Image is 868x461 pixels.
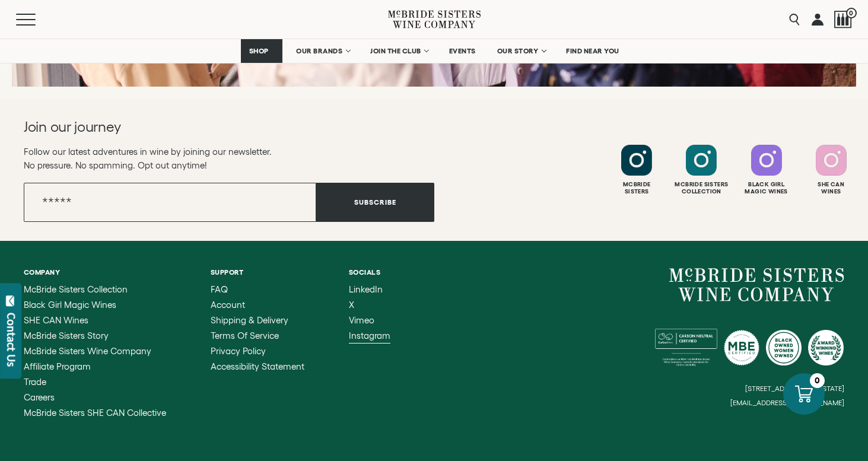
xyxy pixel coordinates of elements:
[211,346,304,356] a: Privacy Policy
[810,373,825,388] div: 0
[606,145,667,195] a: Follow McBride Sisters on Instagram McbrideSisters
[211,315,288,325] span: Shipping & Delivery
[736,181,797,195] div: Black Girl Magic Wines
[24,377,46,387] span: Trade
[349,300,354,310] span: X
[730,399,844,407] small: [EMAIL_ADDRESS][DOMAIN_NAME]
[211,361,304,371] span: Accessibility Statement
[24,117,393,136] h2: Join our journey
[24,145,434,172] p: Follow our latest adventures in wine by joining our newsletter. No pressure. No spamming. Opt out...
[24,362,166,371] a: Affiliate Program
[24,330,109,341] span: McBride Sisters Story
[669,268,844,301] a: McBride Sisters Wine Company
[288,39,357,63] a: OUR BRANDS
[16,14,59,26] button: Mobile Menu Trigger
[211,362,304,371] a: Accessibility Statement
[24,377,166,387] a: Trade
[249,47,269,55] span: SHOP
[24,315,88,325] span: SHE CAN Wines
[497,47,539,55] span: OUR STORY
[800,145,862,195] a: Follow SHE CAN Wines on Instagram She CanWines
[211,284,228,294] span: FAQ
[370,47,421,55] span: JOIN THE CLUB
[211,346,266,356] span: Privacy Policy
[211,316,304,325] a: Shipping & Delivery
[349,315,374,325] span: Vimeo
[736,145,797,195] a: Follow Black Girl Magic Wines on Instagram Black GirlMagic Wines
[566,47,619,55] span: FIND NEAR YOU
[24,408,166,418] a: McBride Sisters SHE CAN Collective
[24,316,166,325] a: SHE CAN Wines
[670,145,732,195] a: Follow McBride Sisters Collection on Instagram Mcbride SistersCollection
[24,300,166,310] a: Black Girl Magic Wines
[24,183,316,222] input: Email
[349,285,390,294] a: LinkedIn
[296,47,342,55] span: OUR BRANDS
[24,346,151,356] span: McBride Sisters Wine Company
[211,285,304,294] a: FAQ
[489,39,553,63] a: OUR STORY
[558,39,627,63] a: FIND NEAR YOU
[24,393,166,402] a: Careers
[449,47,476,55] span: EVENTS
[316,183,434,222] button: Subscribe
[24,331,166,341] a: McBride Sisters Story
[349,316,390,325] a: Vimeo
[846,8,857,18] span: 0
[241,39,282,63] a: SHOP
[211,300,304,310] a: Account
[349,300,390,310] a: X
[800,181,862,195] div: She Can Wines
[24,300,116,310] span: Black Girl Magic Wines
[5,313,17,367] div: Contact Us
[211,331,304,341] a: Terms of Service
[349,284,383,294] span: LinkedIn
[670,181,732,195] div: Mcbride Sisters Collection
[24,392,55,402] span: Careers
[24,346,166,356] a: McBride Sisters Wine Company
[441,39,484,63] a: EVENTS
[24,408,166,418] span: McBride Sisters SHE CAN Collective
[363,39,435,63] a: JOIN THE CLUB
[211,330,279,341] span: Terms of Service
[606,181,667,195] div: Mcbride Sisters
[349,331,390,341] a: Instagram
[24,361,91,371] span: Affiliate Program
[24,285,166,294] a: McBride Sisters Collection
[745,384,844,392] small: [STREET_ADDRESS][US_STATE]
[211,300,245,310] span: Account
[24,284,128,294] span: McBride Sisters Collection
